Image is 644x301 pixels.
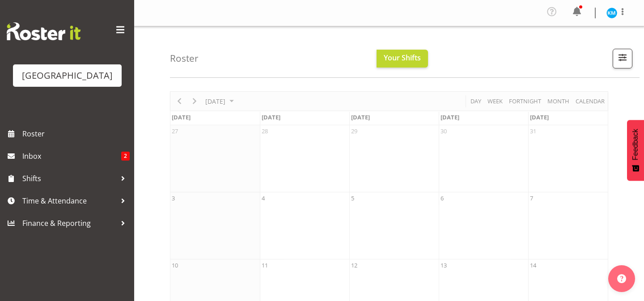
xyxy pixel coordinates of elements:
[377,50,428,68] button: Your Shifts
[7,22,80,40] img: Rosterit website logo
[22,149,121,163] span: Inbox
[22,194,116,208] span: Time & Attendance
[627,120,644,181] button: Feedback - Show survey
[22,127,130,140] span: Roster
[606,8,617,18] img: kate-meulenbroek11895.jpg
[22,69,113,82] div: [GEOGRAPHIC_DATA]
[631,129,640,160] span: Feedback
[170,53,199,64] h4: Roster
[22,172,116,185] span: Shifts
[617,274,626,283] img: help-xxl-2.png
[384,53,421,63] span: Your Shifts
[613,49,632,68] button: Filter Shifts
[121,152,130,161] span: 2
[22,216,116,230] span: Finance & Reporting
